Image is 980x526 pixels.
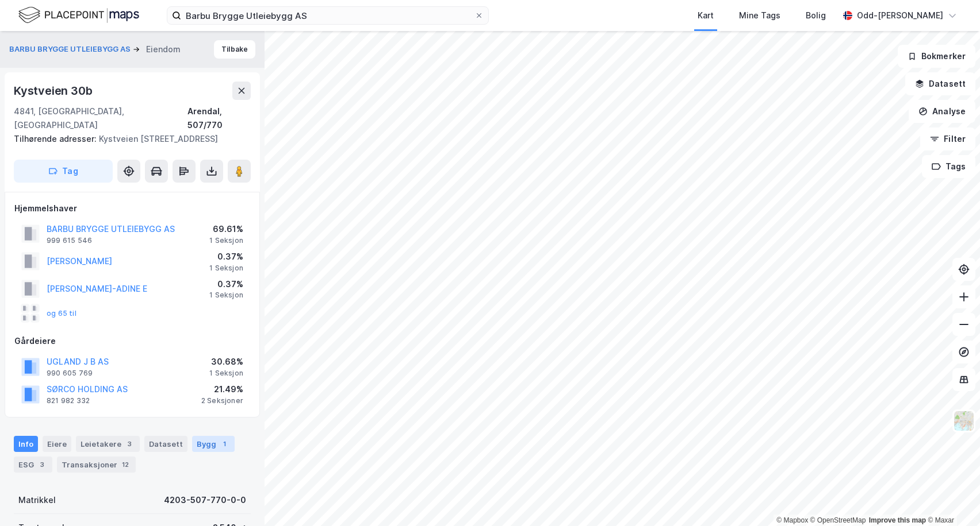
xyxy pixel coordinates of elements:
[209,236,243,245] div: 1 Seksjon
[922,471,980,526] div: Kontrollprogram for chat
[209,369,243,378] div: 1 Seksjon
[201,382,243,396] div: 21.49%
[47,369,93,378] div: 990 605 769
[201,396,243,405] div: 2 Seksjoner
[909,100,975,123] button: Analyse
[120,459,131,470] div: 12
[43,436,71,452] div: Eiere
[209,250,243,264] div: 0.37%
[14,134,99,144] span: Tilhørende adresser:
[209,264,243,273] div: 1 Seksjon
[144,436,187,452] div: Datasett
[181,7,474,24] input: Søk på adresse, matrikkel, gårdeiere, leietakere eller personer
[124,438,135,450] div: 3
[209,355,243,369] div: 30.68%
[219,438,230,450] div: 1
[18,493,56,507] div: Matrikkel
[47,236,92,245] div: 999 615 546
[776,516,808,524] a: Mapbox
[209,277,243,291] div: 0.37%
[922,155,975,178] button: Tags
[806,9,826,22] div: Bolig
[953,410,975,432] img: Z
[14,202,250,215] div: Hjemmelshaver
[14,334,250,348] div: Gårdeiere
[920,127,975,150] button: Filter
[739,9,780,22] div: Mine Tags
[869,516,926,524] a: Improve this map
[146,42,181,56] div: Eiendom
[14,436,38,452] div: Info
[14,105,187,132] div: 4841, [GEOGRAPHIC_DATA], [GEOGRAPHIC_DATA]
[47,396,90,405] div: 821 982 332
[857,9,943,22] div: Odd-[PERSON_NAME]
[14,457,52,473] div: ESG
[164,493,246,507] div: 4203-507-770-0-0
[898,45,975,68] button: Bokmerker
[192,436,235,452] div: Bygg
[922,471,980,526] iframe: Chat Widget
[905,72,975,95] button: Datasett
[57,457,136,473] div: Transaksjoner
[9,44,133,55] button: BARBU BRYGGE UTLEIEBYGG AS
[76,436,140,452] div: Leietakere
[14,160,113,183] button: Tag
[698,9,714,22] div: Kart
[214,40,255,59] button: Tilbake
[14,82,94,100] div: Kystveien 30b
[18,5,139,25] img: logo.f888ab2527a4732fd821a326f86c7f29.svg
[209,222,243,236] div: 69.61%
[14,132,242,146] div: Kystveien [STREET_ADDRESS]
[36,459,48,470] div: 3
[187,105,251,132] div: Arendal, 507/770
[810,516,866,524] a: OpenStreetMap
[209,291,243,300] div: 1 Seksjon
